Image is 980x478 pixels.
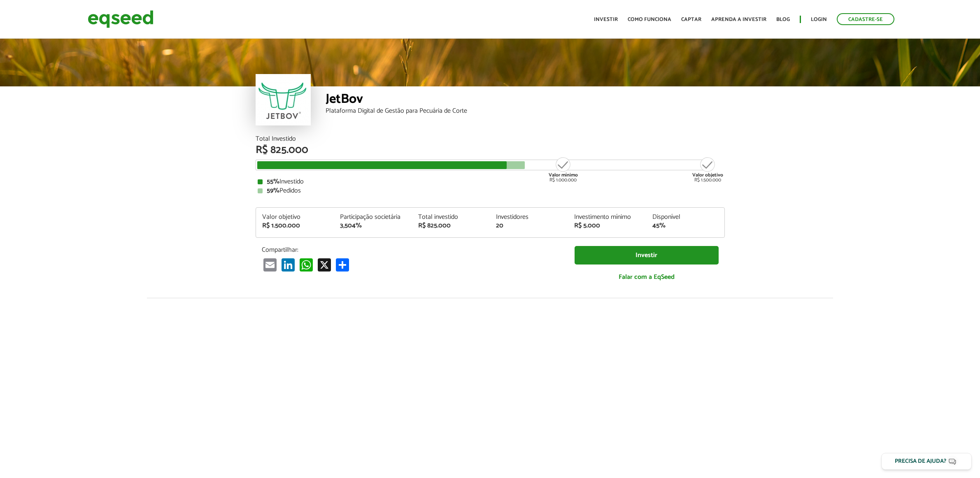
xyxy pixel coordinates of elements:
[575,246,719,265] a: Investir
[258,179,723,185] div: Investido
[326,108,725,114] div: Plataforma Digital de Gestão para Pecuária de Corte
[681,17,701,22] a: Captar
[628,17,671,22] a: Como funciona
[262,214,328,220] div: Valor objetivo
[340,214,406,220] div: Participação societária
[574,214,640,220] div: Investimento mínimo
[334,258,351,271] a: Compartilhar
[262,246,562,254] p: Compartilhar:
[298,258,314,271] a: WhatsApp
[418,214,484,220] div: Total investido
[256,145,725,155] div: R$ 825.000
[262,223,328,229] div: R$ 1.500.000
[574,223,640,229] div: R$ 5.000
[811,17,827,22] a: Login
[776,17,790,22] a: Blog
[496,214,562,220] div: Investidores
[256,136,725,142] div: Total Investido
[575,269,719,285] a: Falar com a EqSeed
[262,258,278,271] a: Email
[548,156,579,183] div: R$ 1.000.000
[692,156,723,183] div: R$ 1.500.000
[267,185,279,196] strong: 59%
[267,176,279,187] strong: 55%
[280,258,296,271] a: LinkedIn
[652,214,718,220] div: Disponível
[549,171,578,179] strong: Valor mínimo
[692,171,723,179] strong: Valor objetivo
[711,17,766,22] a: Aprenda a investir
[326,93,725,108] div: JetBov
[418,223,484,229] div: R$ 825.000
[496,223,562,229] div: 20
[837,13,894,25] a: Cadastre-se
[594,17,618,22] a: Investir
[340,223,406,229] div: 3,504%
[652,223,718,229] div: 45%
[88,8,154,30] img: EqSeed
[316,258,333,271] a: X
[258,188,723,194] div: Pedidos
